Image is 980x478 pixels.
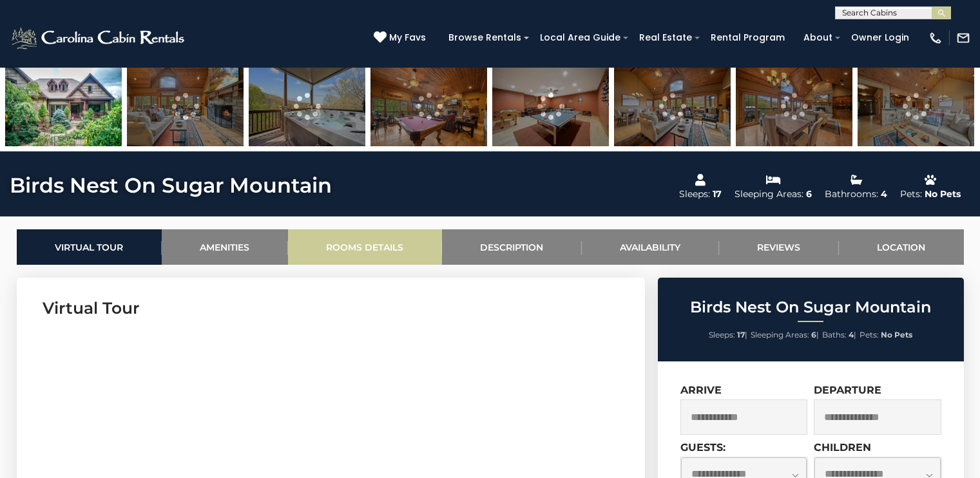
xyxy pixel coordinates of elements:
[881,330,912,339] strong: No Pets
[162,229,288,265] a: Amenities
[814,441,871,454] label: Children
[860,330,879,339] span: Pets:
[680,441,725,454] label: Guests:
[442,229,582,265] a: Description
[858,66,974,146] img: 168603399
[956,31,970,45] img: mail-regular-white.png
[797,28,839,48] a: About
[822,330,847,339] span: Baths:
[492,66,609,146] img: 168603377
[5,66,122,146] img: 168440338
[389,31,426,44] span: My Favs
[751,330,809,339] span: Sleeping Areas:
[814,384,881,396] label: Departure
[288,229,442,265] a: Rooms Details
[614,66,731,146] img: 168603400
[10,25,188,51] img: White-1-2.png
[370,66,487,146] img: 168603370
[582,229,719,265] a: Availability
[127,66,244,146] img: 168603401
[680,384,722,396] label: Arrive
[709,327,747,343] li: |
[249,66,365,146] img: 168603393
[374,31,429,45] a: My Favs
[737,330,745,339] strong: 17
[661,299,961,316] h2: Birds Nest On Sugar Mountain
[845,28,916,48] a: Owner Login
[928,31,943,45] img: phone-regular-white.png
[709,330,735,339] span: Sleeps:
[633,28,698,48] a: Real Estate
[839,229,964,265] a: Location
[736,66,852,146] img: 168603403
[442,28,528,48] a: Browse Rentals
[751,327,819,343] li: |
[849,330,854,339] strong: 4
[811,330,816,339] strong: 6
[17,229,162,265] a: Virtual Tour
[533,28,627,48] a: Local Area Guide
[822,327,856,343] li: |
[719,229,839,265] a: Reviews
[704,28,791,48] a: Rental Program
[43,297,619,320] h3: Virtual Tour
